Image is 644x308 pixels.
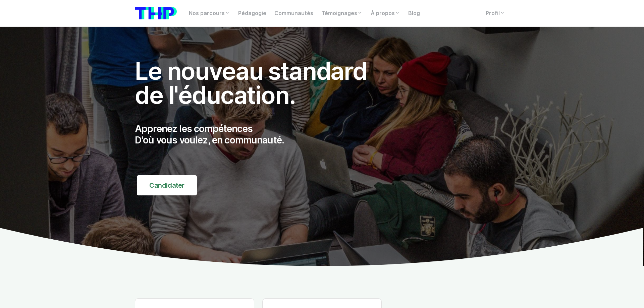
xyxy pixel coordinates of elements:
a: Nos parcours [185,7,234,20]
a: Témoignages [317,7,367,20]
a: Communautés [270,7,317,20]
a: Pédagogie [234,7,270,20]
p: Apprenez les compétences D'où vous voulez, en communauté. [135,123,382,146]
a: Blog [404,7,424,20]
a: À propos [367,7,404,20]
h1: Le nouveau standard de l'éducation. [135,59,382,107]
a: Candidater [137,175,197,195]
img: logo [135,7,177,19]
a: Profil [482,7,509,20]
